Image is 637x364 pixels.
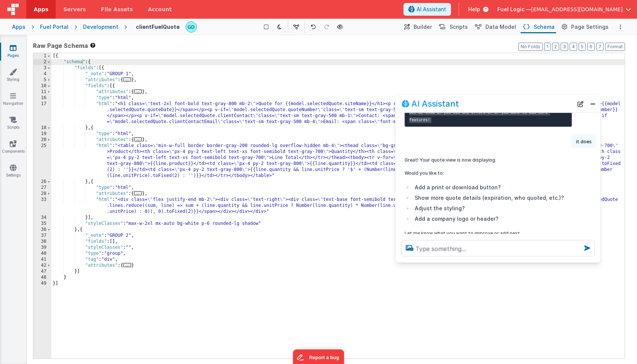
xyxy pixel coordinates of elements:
[570,43,577,51] button: 4
[518,43,543,51] button: No Folds
[561,43,568,51] button: 3
[136,24,180,30] h4: clientFuelQuote
[413,183,572,192] li: Add a print or download button?
[575,98,586,109] button: New Chat
[33,221,51,227] div: 35
[33,95,51,101] div: 16
[596,43,604,51] button: 7
[413,204,572,213] li: Adjust the styling?
[411,99,459,108] h2: AI Assistant
[413,214,572,223] li: Add a company logo or header?
[405,169,572,177] p: Would you like to:
[33,41,88,50] span: Raw Page Schema
[33,143,51,179] div: 25
[33,239,51,245] div: 38
[40,23,68,31] div: Fuel Portal
[403,3,451,16] button: AI Assistant
[33,185,51,191] div: 27
[33,197,51,215] div: 33
[33,65,51,71] div: 3
[12,23,25,31] div: Apps
[402,21,433,33] button: Builder
[405,156,572,164] p: Great! Your quote view is now displaying.
[449,23,468,31] span: Scripts
[33,191,51,197] div: 28
[531,6,623,13] span: [EMAIL_ADDRESS][DOMAIN_NAME]
[134,191,142,195] span: ...
[576,138,592,146] p: it does
[123,77,131,82] span: ...
[605,43,625,51] button: Format
[534,23,555,31] span: Schema
[33,257,51,263] div: 41
[33,233,51,239] div: 37
[101,6,133,13] span: File Assets
[414,23,432,31] span: Builder
[417,6,446,13] span: AI Assistant
[134,89,142,94] span: ...
[33,227,51,233] div: 36
[123,263,131,267] span: ...
[33,263,51,269] div: 42
[413,193,572,202] li: Show more quote details (expiration, who quoted, etc.)?
[485,23,516,31] span: Data Model
[587,43,595,51] button: 6
[579,43,586,51] button: 5
[33,59,51,65] div: 2
[405,229,572,237] p: Let me know what you want to improve or add next.
[472,21,518,33] button: Data Model
[468,6,480,13] span: Help
[33,131,51,137] div: 19
[33,89,51,95] div: 11
[436,21,469,33] button: Scripts
[33,137,51,143] div: 20
[33,179,51,185] div: 26
[33,245,51,251] div: 39
[33,251,51,257] div: 40
[33,77,51,83] div: 5
[33,53,51,59] div: 1
[544,43,551,51] button: 1
[552,43,559,51] button: 2
[559,21,610,33] button: Page Settings
[63,6,86,13] span: Servers
[33,71,51,77] div: 4
[33,83,51,89] div: 10
[33,101,51,125] div: 17
[33,275,51,281] div: 48
[83,23,118,31] div: Development
[521,21,556,33] button: Schema
[588,98,598,109] button: Close
[33,281,51,287] div: 49
[186,22,196,32] img: 3dd21bde18fb3f511954fc4b22afbf3f
[497,6,531,13] span: Fuel Logic —
[409,35,562,123] code: **Checklist:** - Data Model: <code>selectedQuote</code> is present and populated. - Schema: Use t...
[616,22,625,31] button: Options
[134,137,142,141] span: ...
[497,6,631,13] button: Fuel Logic — [EMAIL_ADDRESS][DOMAIN_NAME]
[571,23,609,31] span: Page Settings
[33,125,51,131] div: 18
[33,215,51,221] div: 34
[33,269,51,275] div: 47
[34,6,48,13] span: Apps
